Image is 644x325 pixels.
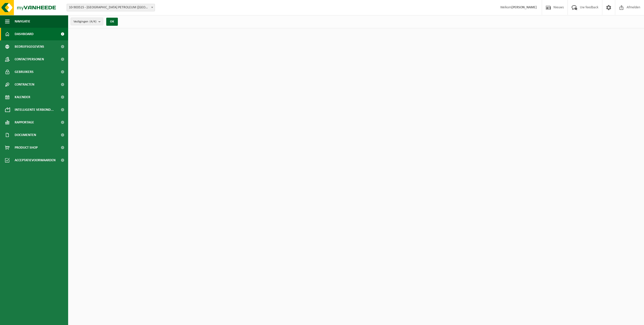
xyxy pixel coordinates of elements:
span: Kalender [15,91,30,103]
span: Documenten [15,129,36,141]
span: Contracten [15,78,34,91]
span: Acceptatievoorwaarden [15,154,56,167]
span: Contactpersonen [15,53,44,66]
button: OK [106,18,118,26]
span: Vestigingen [73,18,96,25]
count: (4/4) [90,20,96,23]
span: Rapportage [15,116,34,129]
span: Intelligente verbond... [15,103,54,116]
span: Product Shop [15,141,38,154]
span: 10-903515 - KUWAIT PETROLEUM (BELGIUM) NV - ANTWERPEN [67,4,155,11]
span: Navigatie [15,15,30,28]
button: Vestigingen(4/4) [71,18,103,25]
span: Gebruikers [15,66,34,78]
span: Bedrijfsgegevens [15,40,44,53]
span: 10-903515 - KUWAIT PETROLEUM (BELGIUM) NV - ANTWERPEN [67,4,155,11]
strong: [PERSON_NAME] [512,6,537,9]
span: Dashboard [15,28,34,40]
